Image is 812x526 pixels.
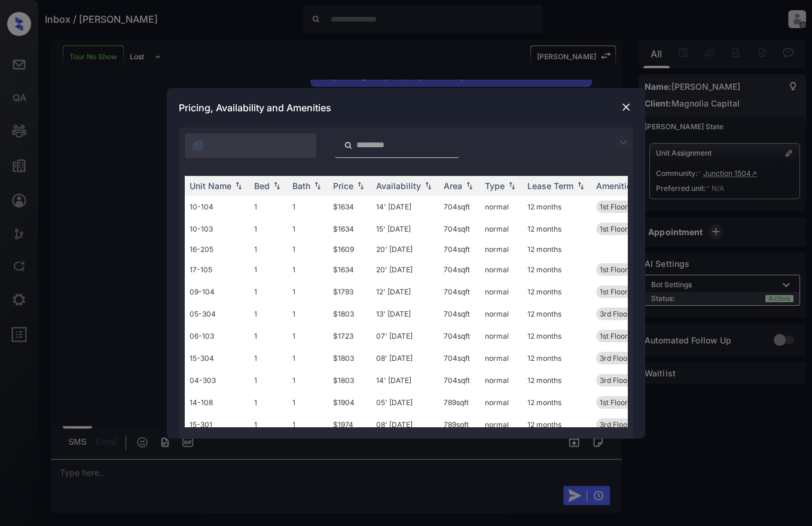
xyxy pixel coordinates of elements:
td: normal [480,240,523,259]
div: Bath [292,181,310,191]
td: normal [480,347,523,369]
td: 16-205 [185,240,249,259]
td: 15-301 [185,413,249,436]
img: icon-zuma [344,140,353,151]
td: 1 [249,259,288,281]
td: 704 sqft [439,240,480,259]
img: sorting [271,181,283,190]
td: 1 [249,303,288,325]
td: 1 [288,196,328,218]
span: 3rd Floor [600,309,630,318]
td: normal [480,391,523,413]
td: 10-103 [185,218,249,240]
img: icon-zuma [616,135,630,150]
td: 12 months [523,281,591,303]
td: 704 sqft [439,303,480,325]
img: close [620,101,632,113]
img: sorting [506,181,518,190]
td: 704 sqft [439,325,480,347]
td: 789 sqft [439,413,480,436]
td: 20' [DATE] [371,240,439,259]
td: 10-104 [185,196,249,218]
td: normal [480,259,523,281]
td: 1 [288,347,328,369]
td: 12 months [523,347,591,369]
img: icon-zuma [192,139,204,151]
td: $1609 [328,240,371,259]
span: 1st Floor [600,224,628,233]
td: 1 [249,281,288,303]
td: 14' [DATE] [371,369,439,391]
td: $1974 [328,413,371,436]
td: normal [480,196,523,218]
td: $1803 [328,347,371,369]
td: 12 months [523,325,591,347]
span: 1st Floor [600,398,628,407]
td: 12 months [523,413,591,436]
td: normal [480,413,523,436]
td: 1 [249,325,288,347]
img: sorting [233,181,245,190]
td: 1 [249,196,288,218]
div: Pricing, Availability and Amenities [167,88,645,127]
img: sorting [463,181,475,190]
span: 3rd Floor [600,420,630,429]
td: 1 [249,369,288,391]
td: 1 [288,369,328,391]
div: Availability [376,181,421,191]
td: 08' [DATE] [371,347,439,369]
td: normal [480,303,523,325]
td: 12 months [523,196,591,218]
td: 15' [DATE] [371,218,439,240]
td: 04-303 [185,369,249,391]
div: Lease Term [527,181,573,191]
td: 704 sqft [439,347,480,369]
td: normal [480,281,523,303]
td: $1904 [328,391,371,413]
td: 05' [DATE] [371,391,439,413]
img: sorting [312,181,323,190]
td: 15-304 [185,347,249,369]
div: Amenities [596,181,636,191]
td: $1803 [328,369,371,391]
img: sorting [355,181,367,190]
td: normal [480,369,523,391]
td: 1 [249,218,288,240]
td: $1803 [328,303,371,325]
div: Unit Name [190,181,231,191]
td: 789 sqft [439,391,480,413]
div: Type [485,181,505,191]
img: sorting [575,181,587,190]
td: 14-108 [185,391,249,413]
td: 704 sqft [439,259,480,281]
td: $1634 [328,218,371,240]
td: $1634 [328,259,371,281]
div: Price [333,181,353,191]
td: 05-304 [185,303,249,325]
td: 09-104 [185,281,249,303]
div: Bed [254,181,270,191]
td: 12 months [523,259,591,281]
td: 1 [288,325,328,347]
img: sorting [422,181,434,190]
td: 1 [288,303,328,325]
span: 1st Floor [600,332,628,340]
td: 07' [DATE] [371,325,439,347]
td: 06-103 [185,325,249,347]
td: 12 months [523,369,591,391]
td: 1 [249,347,288,369]
td: $1634 [328,196,371,218]
td: 12 months [523,218,591,240]
td: 1 [288,391,328,413]
span: 1st Floor [600,202,628,211]
span: 1st Floor [600,265,628,274]
div: Area [444,181,462,191]
td: $1793 [328,281,371,303]
td: 12 months [523,240,591,259]
td: 13' [DATE] [371,303,439,325]
span: 1st Floor [600,287,628,296]
td: 1 [249,240,288,259]
td: 704 sqft [439,281,480,303]
td: 12 months [523,391,591,413]
td: 1 [288,218,328,240]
